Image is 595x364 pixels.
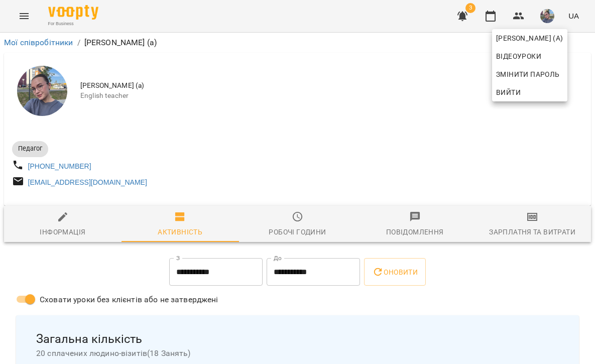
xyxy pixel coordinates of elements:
a: Відеоуроки [492,47,545,65]
span: [PERSON_NAME] (а) [496,32,563,44]
a: Змінити пароль [492,65,567,83]
span: Змінити пароль [496,68,563,80]
span: Відеоуроки [496,50,541,62]
button: Вийти [492,83,567,101]
span: Вийти [496,86,521,98]
a: [PERSON_NAME] (а) [492,29,567,47]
